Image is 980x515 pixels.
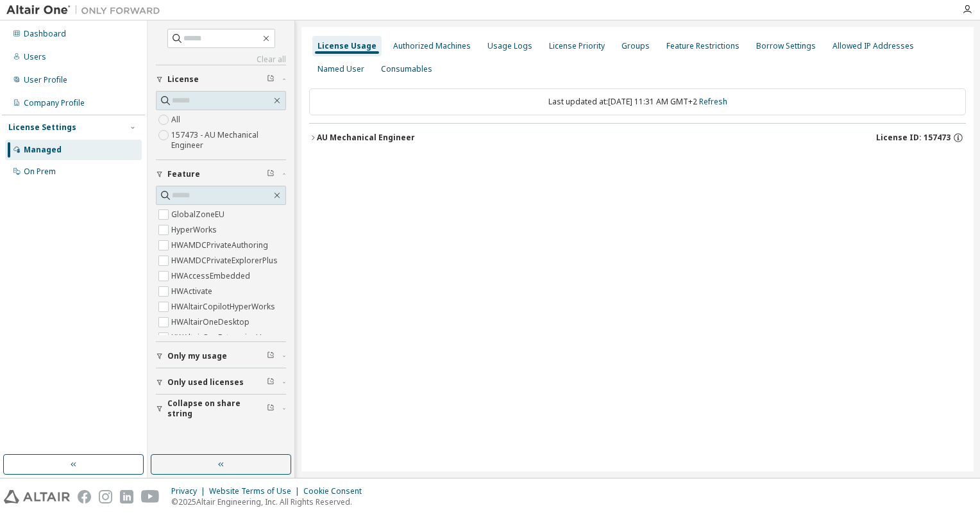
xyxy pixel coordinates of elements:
span: Clear filter [267,404,275,414]
button: Only used licenses [156,368,286,396]
div: On Prem [24,167,56,177]
span: Clear filter [267,351,275,361]
button: Feature [156,160,286,188]
div: Allowed IP Addresses [832,41,914,51]
div: Consumables [381,64,432,74]
p: © 2025 Altair Engineering, Inc. All Rights Reserved. [171,496,369,507]
div: Authorized Machines [393,41,471,51]
span: Collapse on share string [167,398,267,419]
label: GlobalZoneEU [171,207,227,222]
div: Groups [621,41,650,51]
div: License Usage [317,41,376,51]
div: Borrow Settings [756,41,816,51]
button: AU Mechanical EngineerLicense ID: 157473 [309,124,966,152]
div: Company Profile [24,98,85,108]
label: All [171,112,183,127]
label: HWAltairCopilotHyperWorks [171,299,278,315]
span: License ID: 157473 [876,133,950,143]
label: HWAltairOneDesktop [171,315,252,330]
label: HWActivate [171,284,215,299]
div: AU Mechanical Engineer [317,133,415,143]
img: facebook.svg [78,490,91,503]
div: Feature Restrictions [666,41,739,51]
div: Users [24,52,46,62]
img: altair_logo.svg [4,490,70,503]
span: Clear filter [267,74,275,85]
img: instagram.svg [99,490,112,503]
label: HWAltairOneEnterpriseUser [171,330,276,345]
label: HyperWorks [171,222,219,238]
img: youtube.svg [141,490,160,503]
div: Website Terms of Use [209,486,303,496]
button: Only my usage [156,342,286,370]
div: License Settings [8,122,76,133]
label: HWAMDCPrivateAuthoring [171,238,271,253]
img: Altair One [6,4,167,17]
div: Dashboard [24,29,66,39]
div: Privacy [171,486,209,496]
div: License Priority [549,41,605,51]
div: Cookie Consent [303,486,369,496]
div: Usage Logs [487,41,532,51]
span: Only used licenses [167,377,244,388]
a: Clear all [156,54,286,65]
div: Last updated at: [DATE] 11:31 AM GMT+2 [309,88,966,115]
img: linkedin.svg [120,490,133,503]
span: License [167,74,199,85]
label: HWAMDCPrivateExplorerPlus [171,253,280,268]
label: 157473 - AU Mechanical Engineer [171,127,286,153]
label: HWAccessEmbedded [171,268,253,284]
button: License [156,65,286,94]
span: Feature [167,169,200,179]
div: Managed [24,145,62,155]
span: Clear filter [267,169,275,179]
span: Clear filter [267,377,275,388]
span: Only my usage [167,351,227,361]
div: User Profile [24,75,67,85]
div: Named User [317,64,364,74]
a: Refresh [699,96,727,107]
button: Collapse on share string [156,395,286,423]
